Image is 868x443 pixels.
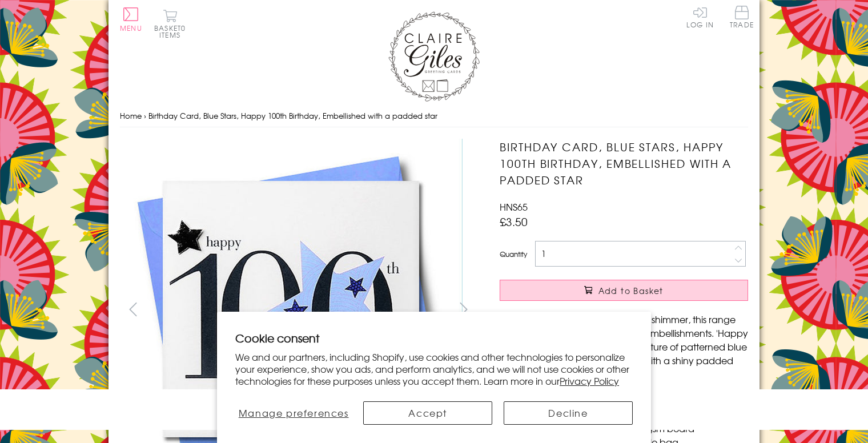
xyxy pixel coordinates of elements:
span: Menu [120,23,142,33]
span: Manage preferences [239,406,349,420]
a: Trade [730,6,754,30]
button: Accept [363,401,492,425]
span: Birthday Card, Blue Stars, Happy 100th Birthday, Embellished with a padded star [148,110,437,121]
nav: breadcrumbs [120,104,748,128]
button: Decline [504,401,633,425]
label: Quantity [500,249,527,259]
button: Basket0 items [154,9,186,38]
a: Home [120,110,142,121]
span: 0 items [159,23,186,40]
span: £3.50 [500,214,528,229]
img: Claire Giles Greetings Cards [388,11,480,102]
button: Manage preferences [235,401,352,425]
span: › [144,110,146,121]
span: HNS65 [500,200,528,214]
span: Add to Basket [598,285,664,296]
h2: Cookie consent [235,330,633,346]
p: We and our partners, including Shopify, use cookies and other technologies to personalize your ex... [235,351,633,386]
button: Add to Basket [500,280,748,301]
a: Log In [686,6,714,28]
h1: Birthday Card, Blue Stars, Happy 100th Birthday, Embellished with a padded star [500,139,748,188]
span: Trade [730,6,754,28]
a: Privacy Policy [560,374,619,388]
button: next [451,296,477,322]
button: Menu [120,7,142,31]
button: prev [120,296,146,322]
